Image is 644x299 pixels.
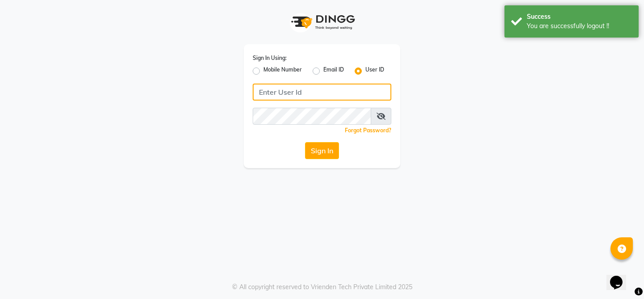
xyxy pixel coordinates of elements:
[527,12,632,21] div: Success
[606,263,635,290] iframe: chat widget
[253,108,371,125] input: Username
[323,66,344,76] label: Email ID
[286,9,358,35] img: logo1.svg
[527,21,632,31] div: You are successfully logout !!
[345,127,391,134] a: Forgot Password?
[365,66,384,76] label: User ID
[263,66,302,76] label: Mobile Number
[305,142,339,159] button: Sign In
[253,54,287,62] label: Sign In Using:
[253,84,391,101] input: Username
